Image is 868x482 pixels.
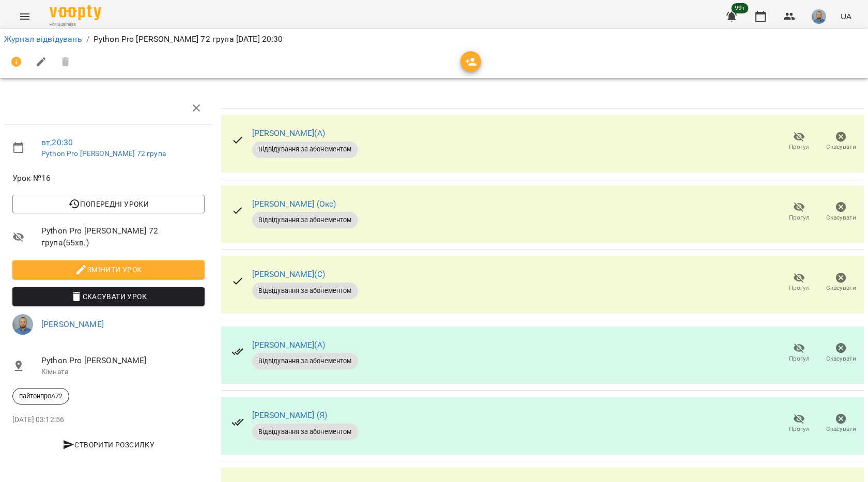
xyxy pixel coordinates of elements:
span: Створити розсилку [17,439,200,451]
a: [PERSON_NAME] (Я) [252,410,328,420]
span: Змінити урок [21,263,196,276]
span: Відвідування за абонементом [252,215,358,225]
a: [PERSON_NAME](А) [252,128,325,138]
span: Прогул [789,143,810,151]
span: Урок №16 [12,172,205,184]
button: Скасувати [820,197,862,226]
p: Кімната [41,367,205,377]
span: Python Pro [PERSON_NAME] 72 група ( 55 хв. ) [41,225,205,249]
button: Скасувати Урок [12,287,205,306]
button: Скасувати [820,268,862,297]
img: Voopty Logo [50,5,101,20]
a: Python Pro [PERSON_NAME] 72 група [41,149,166,158]
a: Журнал відвідувань [4,34,82,44]
a: вт , 20:30 [41,137,73,147]
button: Menu [12,4,37,29]
a: [PERSON_NAME](А) [252,340,325,350]
span: Прогул [789,213,810,222]
button: Створити розсилку [12,436,205,454]
span: Відвідування за абонементом [252,356,358,366]
span: Прогул [789,425,810,433]
span: Скасувати [826,425,856,433]
span: UA [841,11,851,22]
a: [PERSON_NAME] [41,319,104,329]
div: пайтонпроА72 [12,388,69,405]
button: UA [836,7,856,26]
img: 2a5fecbf94ce3b4251e242cbcf70f9d8.jpg [812,9,826,24]
button: Прогул [778,339,820,368]
span: Скасувати [826,284,856,292]
span: Прогул [789,354,810,363]
span: Відвідування за абонементом [252,427,358,437]
button: Прогул [778,409,820,438]
span: Відвідування за абонементом [252,145,358,154]
span: Прогул [789,284,810,292]
span: Скасувати [826,213,856,222]
img: 2a5fecbf94ce3b4251e242cbcf70f9d8.jpg [12,314,33,335]
button: Скасувати [820,409,862,438]
button: Прогул [778,127,820,156]
nav: breadcrumb [4,33,864,45]
button: Скасувати [820,339,862,368]
span: пайтонпроА72 [13,392,69,401]
button: Попередні уроки [12,195,205,213]
button: Прогул [778,268,820,297]
span: For Business [50,21,101,28]
span: Скасувати [826,143,856,151]
p: [DATE] 03:12:56 [12,415,205,425]
li: / [86,33,89,45]
button: Прогул [778,197,820,226]
a: [PERSON_NAME] (Окс) [252,199,336,209]
p: Python Pro [PERSON_NAME] 72 група [DATE] 20:30 [94,33,283,45]
span: Скасувати Урок [21,290,196,303]
span: Відвідування за абонементом [252,286,358,296]
span: Python Pro [PERSON_NAME] [41,354,205,367]
button: Скасувати [820,127,862,156]
span: 99+ [732,3,749,13]
a: [PERSON_NAME](С) [252,269,325,279]
button: Змінити урок [12,260,205,279]
span: Скасувати [826,354,856,363]
span: Попередні уроки [21,198,196,210]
